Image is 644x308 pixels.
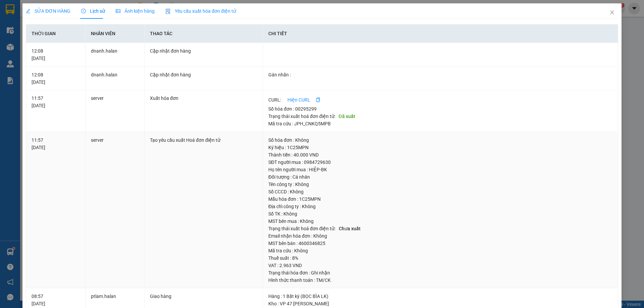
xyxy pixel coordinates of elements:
[26,24,85,43] th: Thời gian
[268,105,612,113] div: Số hóa đơn : 00295299
[268,218,612,225] div: MST bên mua : Không
[26,9,31,13] span: edit
[268,210,612,218] div: Số TK : Không
[268,293,612,300] div: Hàng : 1 Bất kỳ (BỌC BÌA LK)
[26,8,70,14] span: SỬA ĐƠN HÀNG
[268,181,612,188] div: Tên công ty : Không
[268,269,612,276] div: Trạng thái hóa đơn : Ghi nhận
[609,10,615,15] span: close
[116,8,155,14] span: Ảnh kiện hàng
[268,136,612,144] div: Số hóa đơn : Không
[268,225,612,232] div: Trạng thái xuất hoá đơn điện tử :
[268,166,612,173] div: Họ tên người mua : HIỆP-BK
[116,9,120,13] span: picture
[268,173,612,181] div: Đối tượng : Cá nhân
[165,8,236,14] span: Yêu cầu xuất hóa đơn điện tử
[150,71,257,78] div: Cập nhật đơn hàng
[268,247,612,254] div: Mã tra cứu : Không
[32,293,79,307] div: 08:57 [DATE]
[268,120,612,127] div: Mã tra cứu : JPH_CNKQ5MPB
[268,71,612,78] div: Gán nhãn :
[86,132,145,289] td: server
[150,293,257,300] div: Giao hàng
[150,47,257,55] div: Cập nhật đơn hàng
[268,195,612,203] div: Mẫu hóa đơn : 1C25MPN
[86,90,145,132] td: server
[86,67,145,90] td: dnanh.halan
[268,188,612,195] div: Số CCCD : Không
[150,136,257,144] div: Tạo yêu cầu xuất Hoá đơn điện tử
[268,254,612,262] div: Thuế suất : 8%
[268,203,612,210] div: Địa chỉ công ty : Không
[268,159,612,166] div: SĐT người mua : 0984729630
[268,300,612,307] div: Kho : VP 47 [PERSON_NAME]
[32,71,79,86] div: 12:08 [DATE]
[145,24,263,43] th: Thao tác
[268,240,612,247] div: MST bên bán : 4600346825
[32,47,79,62] div: 12:08 [DATE]
[32,95,79,109] div: 11:57 [DATE]
[32,136,79,151] div: 11:57 [DATE]
[81,8,105,14] span: Lịch sử
[268,276,612,284] div: Hình thức thanh toán : TM/CK
[268,95,612,105] div: CURL :
[268,113,612,120] div: Trạng thái xuất hoá đơn điện tử :
[86,43,145,67] td: dnanh.halan
[316,98,320,102] span: copy
[603,3,622,22] button: Close
[268,144,612,151] div: Ký hiệu : 1C25MPN
[150,95,257,102] div: Xuất hóa đơn
[268,262,612,269] div: VAT : 2.963 VND
[165,9,171,14] img: icon
[268,232,612,240] div: Email nhận hóa đơn : Không
[282,95,316,105] button: Hiện CURL
[81,9,86,13] span: clock-circle
[86,24,145,43] th: Nhân viên
[336,113,358,120] span: Đã xuất
[336,225,363,232] span: Chưa xuất
[287,96,310,104] span: Hiện CURL
[263,24,618,43] th: Chi tiết
[268,151,612,159] div: Thành tiền : 40.000 VND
